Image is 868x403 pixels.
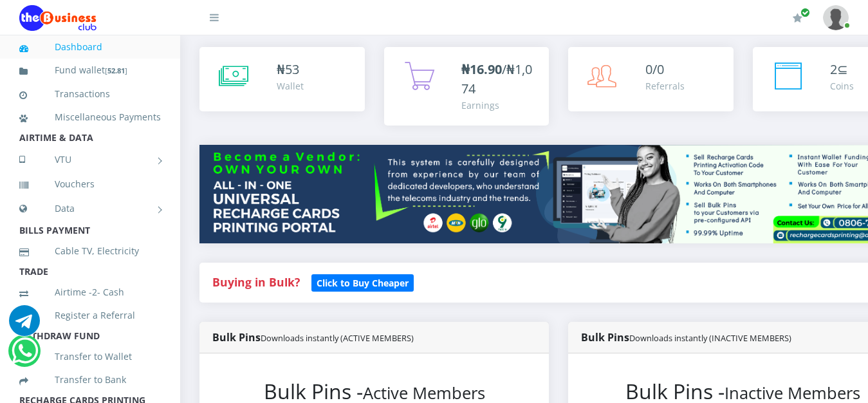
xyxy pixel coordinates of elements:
a: Airtime -2- Cash [19,277,161,307]
span: 53 [285,61,299,78]
small: [ ] [105,66,127,75]
small: Downloads instantly (INACTIVE MEMBERS) [629,332,791,344]
div: Referrals [645,79,685,93]
div: Wallet [277,79,304,93]
i: Renew/Upgrade Subscription [793,13,802,23]
a: Data [19,192,161,225]
small: Downloads instantly (ACTIVE MEMBERS) [261,332,414,344]
b: 52.81 [107,66,125,75]
a: Click to Buy Cheaper [311,274,414,290]
strong: Buying in Bulk? [212,274,300,290]
div: Coins [830,79,854,93]
span: Renew/Upgrade Subscription [800,8,810,17]
b: ₦16.90 [461,61,502,78]
span: 2 [830,61,837,78]
strong: Bulk Pins [212,330,414,344]
a: Transfer to Wallet [19,342,161,371]
a: Register a Referral [19,301,161,330]
a: Cable TV, Electricity [19,236,161,266]
a: Chat for support [9,315,40,336]
b: Click to Buy Cheaper [317,277,409,289]
a: ₦16.90/₦1,074 Earnings [384,47,549,126]
span: /₦1,074 [461,61,532,97]
a: Fund wallet[52.81] [19,55,161,86]
a: ₦53 Wallet [199,47,365,111]
a: Transactions [19,79,161,109]
a: VTU [19,144,161,176]
img: User [823,5,849,30]
span: 0/0 [645,61,664,78]
a: Vouchers [19,169,161,199]
a: Transfer to Bank [19,365,161,395]
a: 0/0 Referrals [568,47,734,111]
div: ⊆ [830,60,854,79]
a: Chat for support [12,345,38,366]
a: Dashboard [19,32,161,62]
strong: Bulk Pins [581,330,791,344]
a: Miscellaneous Payments [19,102,161,132]
img: Logo [19,5,97,31]
div: Earnings [461,98,537,112]
div: ₦ [277,60,304,79]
